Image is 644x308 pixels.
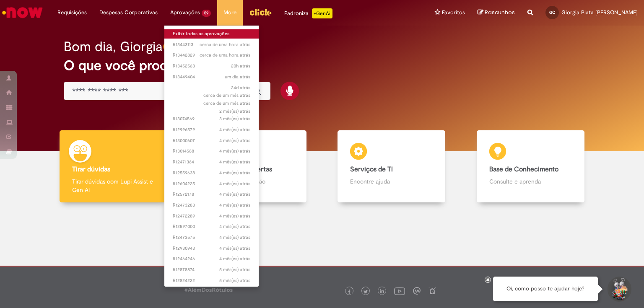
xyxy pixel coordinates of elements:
[219,108,250,114] time: 07/07/2025 15:07:42
[322,130,461,203] a: Serviços de TI Encontre ajuda
[173,213,250,220] span: R12472289
[164,212,259,221] a: Aberto R12472289 :
[211,165,272,173] b: Catálogo de Ofertas
[173,148,250,155] span: R13014588
[489,177,572,186] p: Consulte e aprenda
[219,170,250,176] time: 06/05/2025 23:49:00
[413,287,421,295] img: logo_footer_workplace.png
[164,179,259,189] a: Aberto R12604225 :
[173,245,250,252] span: R12930943
[219,181,250,187] span: 4 mês(es) atrás
[72,165,110,173] b: Tirar dúvidas
[200,52,250,58] span: cerca de uma hora atrás
[394,285,405,296] img: logo_footer_youtube.png
[219,213,250,219] span: 4 mês(es) atrás
[173,127,250,133] span: R12996579
[231,63,250,69] span: 20h atrás
[219,108,250,114] span: 2 mês(es) atrás
[493,277,598,301] div: Oi, como posso te ajudar hoje?
[173,116,250,122] span: R13074569
[202,10,211,17] span: 59
[44,130,183,203] a: Tirar dúvidas Tirar dúvidas com Lupi Assist e Gen Ai
[219,267,250,273] span: 5 mês(es) atrás
[219,191,250,197] span: 4 mês(es) atrás
[64,58,581,73] h2: O que você procura hoje?
[173,267,250,273] span: R12878874
[203,100,250,106] time: 17/07/2025 16:22:45
[173,202,250,209] span: R12473283
[164,244,259,253] a: Aberto R12930943 :
[173,277,250,284] span: R12824222
[164,51,259,60] a: Aberto R13442829 :
[203,100,250,106] span: cerca de um mês atrás
[1,4,44,21] img: ServiceNow
[173,137,250,144] span: R13000607
[164,25,259,287] ul: Aprovações
[284,8,332,18] div: Padroniza
[164,91,259,93] a: Aberto :
[219,223,250,230] span: 4 mês(es) atrás
[219,277,250,284] time: 24/03/2025 15:30:44
[173,52,250,59] span: R13442829
[219,137,250,144] time: 12/05/2025 17:11:06
[173,234,250,241] span: R12473575
[164,83,259,86] a: Aberto :
[72,177,155,194] p: Tirar dúvidas com Lupi Assist e Gen Ai
[219,159,250,165] span: 4 mês(es) atrás
[219,256,250,262] span: 4 mês(es) atrás
[219,245,250,251] span: 4 mês(es) atrás
[442,8,465,17] span: Favoritos
[350,177,433,186] p: Encontre ajuda
[219,277,250,284] span: 5 mês(es) atrás
[606,277,631,302] button: Iniciar Conversa de Suporte
[219,234,250,241] time: 06/05/2025 23:48:58
[219,267,250,273] time: 04/04/2025 10:01:32
[219,170,250,176] span: 4 mês(es) atrás
[173,159,250,166] span: R12471364
[219,202,250,208] span: 4 mês(es) atrás
[164,254,259,264] a: Aberto R12464246 :
[561,9,638,16] span: Giorgia Plata [PERSON_NAME]
[164,29,259,39] a: Exibir todas as aprovações
[173,63,250,70] span: R13452563
[461,130,600,203] a: Base de Conhecimento Consulte e aprenda
[164,158,259,167] a: Aberto R12471364 :
[231,63,250,69] time: 27/08/2025 13:53:42
[219,148,250,154] time: 08/05/2025 18:07:44
[164,201,259,210] a: Aberto R12473283 :
[219,234,250,241] span: 4 mês(es) atrás
[200,41,250,48] span: cerca de uma hora atrás
[164,99,259,101] a: Aberto :
[219,256,250,262] time: 15/04/2025 11:13:23
[347,290,351,294] img: logo_footer_facebook.png
[219,116,250,122] time: 23/05/2025 14:56:14
[170,8,200,17] span: Aprovações
[312,8,332,18] p: +GenAi
[173,41,250,48] span: R13443113
[219,159,250,165] time: 06/05/2025 23:49:00
[99,8,158,17] span: Despesas Corporativas
[173,181,250,187] span: R12604225
[219,191,250,197] time: 06/05/2025 23:48:59
[164,136,259,145] a: Aberto R13000607 :
[219,181,250,187] time: 06/05/2025 23:48:59
[164,233,259,242] a: Aberto R12473575 :
[219,148,250,154] span: 4 mês(es) atrás
[219,202,250,208] time: 06/05/2025 23:48:59
[219,116,250,122] span: 3 mês(es) atrás
[173,256,250,262] span: R12464246
[173,74,250,80] span: R13449404
[249,6,272,18] img: click_logo_yellow_360x200.png
[489,165,558,173] b: Base de Conhecimento
[231,85,250,91] time: 04/08/2025 11:17:26
[380,289,384,294] img: logo_footer_linkedin.png
[164,125,259,135] a: Aberto R12996579 :
[231,85,250,91] span: 24d atrás
[219,127,250,133] time: 15/05/2025 06:01:14
[173,223,250,230] span: R12597000
[203,92,250,98] span: cerca de um mês atrás
[164,265,259,274] a: Aberto R12878874 :
[478,9,515,17] a: Rascunhos
[219,127,250,133] span: 4 mês(es) atrás
[428,287,436,295] img: logo_footer_naosei.png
